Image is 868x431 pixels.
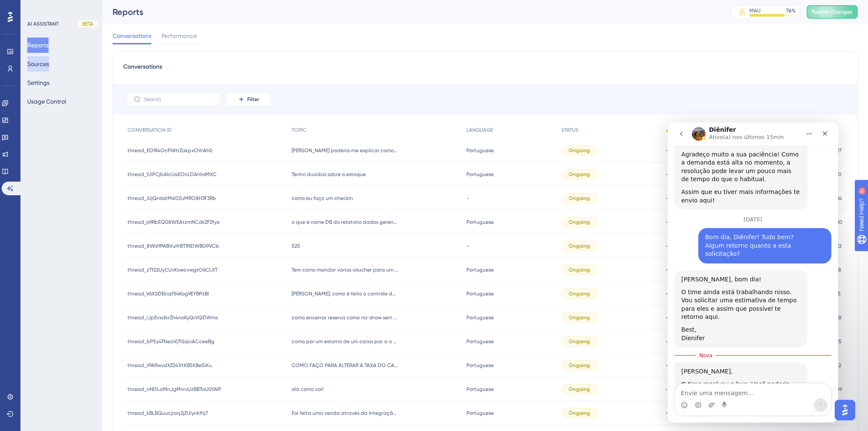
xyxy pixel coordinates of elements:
[569,338,590,345] span: Ongoing
[20,2,53,12] span: Need Help?
[665,195,668,202] span: -
[466,362,494,369] span: Portuguese
[127,147,212,154] span: thread_EO9I4OcPl6ltrZakpxOVrAH2
[7,106,164,148] div: Murilo diz…
[569,171,590,178] span: Ongoing
[292,338,398,345] span: como por um estorno de um caixa par a o outro
[569,243,590,249] span: Ongoing
[13,279,20,286] button: Seletor de emoji
[807,5,858,19] button: Publish Changes
[466,338,494,345] span: Portuguese
[27,279,34,286] button: Seletor de Gif
[786,7,796,14] div: 76 %
[668,122,838,422] iframe: Intercom live chat
[665,219,668,226] span: -
[113,6,710,18] div: Reports
[665,362,668,369] span: -
[27,38,49,53] button: Reports
[292,410,398,417] span: Foi feita uma venda através da Integração PDV legal e ele me gerou um número de venda #943 Aonde ...
[665,171,668,178] span: -
[127,338,214,345] span: thread_bP5y4TNeaVj7lSqivACceeBg
[127,410,208,417] span: thread_kBLBQuucjiaq2jZUlynkfhj7
[665,410,668,417] span: -
[466,386,494,393] span: Portuguese
[58,4,63,11] div: 9+
[665,243,668,249] span: -
[292,362,398,369] span: COMO FAÇO PARA ALTERAR A TAXA DO CARTAO DE CREDITO?
[466,266,494,273] span: Portuguese
[14,166,133,199] div: O time ainda está trabalhando nisso. Vou solicitar uma estimativa de tempo para eles e assim que ...
[7,148,164,226] div: Diênifer diz…
[127,127,172,133] span: CONVERSATION ID
[292,266,398,273] span: Tem como mandar varios voucher para um mesmo número de uma vez só
[466,410,494,417] span: Portuguese
[27,75,49,90] button: Settings
[14,153,133,162] div: [PERSON_NAME], bom dia!
[569,219,590,226] span: Ongoing
[665,127,672,133] span: 👍
[292,386,324,393] span: olá como vai!
[41,279,47,286] button: Carregar anexo
[665,290,668,297] span: -
[569,386,590,393] span: Ongoing
[665,338,668,345] span: -
[146,276,160,289] button: Enviar mensagem…
[14,212,133,220] div: Dienifer
[144,96,213,102] input: Search
[7,240,164,311] div: Diênifer diz…
[27,56,49,72] button: Sources
[127,386,221,393] span: thread_nNDLaMnJgMvrvUzBBTaU0IWP
[292,171,366,178] span: Tenho duvidas sobre o estoque
[14,203,133,212] div: Best,
[665,314,668,321] span: -
[127,362,212,369] span: thread_rPARwvdXZ241rtKB5KBe5iKu
[27,94,66,109] button: Usage Control
[466,290,494,297] span: Portuguese
[227,93,270,106] button: Filter
[38,111,157,136] div: Bom dia, Diênifer! Tudo bem? Algum retorno quanto a esta solicitação?
[7,240,140,292] div: [PERSON_NAME],O time resolveu o bug. Você poderia verificar?
[27,20,58,27] div: AI ASSISTANT
[292,127,307,133] span: TOPIC
[561,127,579,133] span: STATUS
[162,31,197,41] span: Performance
[127,171,217,178] span: thread_YJIFCjbAIcU4EOnLDAhhsMXC
[812,9,853,15] span: Publish Changes
[665,266,668,273] span: -
[292,195,353,202] span: como eu faço um checkin
[466,243,469,249] span: -
[569,410,590,417] span: Ongoing
[7,94,164,106] div: [DATE]
[569,147,590,154] span: Ongoing
[7,148,140,225] div: [PERSON_NAME], bom dia!O time ainda está trabalhando nisso. Vou solicitar uma estimativa de tempo...
[292,290,398,297] span: [PERSON_NAME], como é feito o controle de comissões de hospedagens dentro do HITS
[569,290,590,297] span: Ongoing
[127,243,219,249] span: thread_8Wd9PABVuifrBT1NDWBG9VCb
[127,314,218,321] span: thread_iJpEvxdkrZh4noKyQrVQDWms
[466,219,494,226] span: Portuguese
[123,62,162,77] span: Conversations
[569,314,590,321] span: Ongoing
[127,195,216,202] span: thread_iUjQn6drMsi0ZuMRO8H3F3Rb
[665,386,668,393] span: -
[466,171,494,178] span: Portuguese
[54,279,61,286] button: Start recording
[292,147,398,154] span: [PERSON_NAME] poderia me explicar como funciona a rotina de fechamento e abertura de caixa?
[14,28,133,61] div: Agradeço muito a sua paciência! Como a demanda está alta no momento, a resolução pode levar um po...
[466,127,493,133] span: LANGUAGE
[127,219,220,226] span: thread_o9RbEQ08WEAtzmNCdkZFZfyo
[466,314,494,321] span: Portuguese
[14,258,133,275] div: O time resolveu o bug. Você poderia verificar?
[113,31,151,41] span: Conversations
[569,195,590,202] span: Ongoing
[14,245,133,254] div: [PERSON_NAME],
[292,243,300,249] span: 525
[466,195,469,202] span: -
